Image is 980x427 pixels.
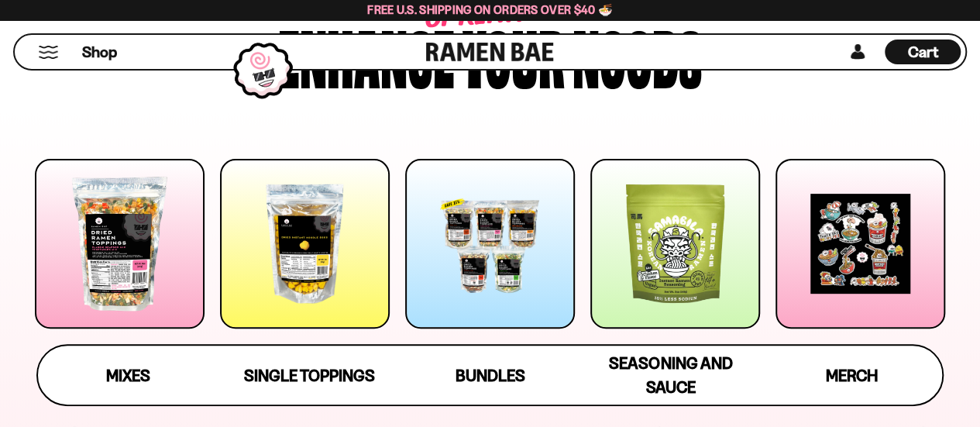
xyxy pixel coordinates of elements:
[106,366,150,385] span: Mixes
[38,46,59,59] button: Mobile Menu Trigger
[278,18,455,91] div: Enhance
[908,43,938,61] span: Cart
[826,366,878,385] span: Merch
[609,353,732,397] span: Seasoning and Sauce
[761,346,941,405] a: Merch
[885,35,961,69] div: Cart
[244,366,375,385] span: Single Toppings
[455,366,524,385] span: Bundles
[82,40,117,64] a: Shop
[82,42,117,63] span: Shop
[462,18,565,91] div: your
[219,346,400,405] a: Single Toppings
[580,346,761,405] a: Seasoning and Sauce
[573,18,702,91] div: noods
[38,346,218,405] a: Mixes
[367,2,613,17] span: Free U.S. Shipping on Orders over $40 🍜
[400,346,580,405] a: Bundles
